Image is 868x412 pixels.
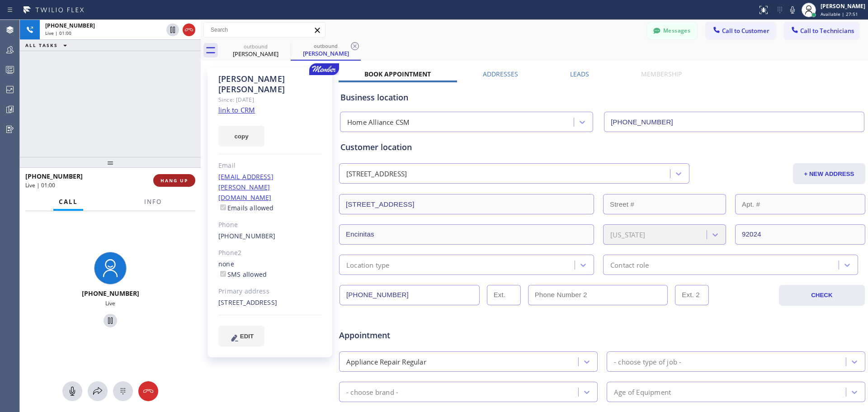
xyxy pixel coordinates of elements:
label: Emails allowed [218,204,274,212]
div: - choose type of job - [614,356,681,367]
span: [PHONE_NUMBER] [45,22,95,29]
div: Business location [340,91,864,104]
input: Emails allowed [220,204,226,210]
input: Apt. # [735,194,865,214]
span: HANG UP [160,177,188,184]
div: [STREET_ADDRESS] [346,169,407,179]
input: Phone Number 2 [528,285,668,305]
input: ZIP [735,224,865,245]
button: Call to Customer [706,22,775,39]
button: Call to Technicians [784,22,859,39]
span: Live | 01:00 [25,181,55,189]
div: Appliance Repair Regular [346,356,426,367]
button: Hang up [183,24,195,36]
span: Appointment [339,329,513,341]
label: SMS allowed [218,270,267,279]
div: Location type [346,260,390,270]
span: Info [144,198,162,206]
input: Street # [603,194,726,214]
span: Available | 27:51 [821,11,858,17]
button: copy [218,126,264,147]
input: Search [204,23,325,37]
div: Since: [DATE] [218,95,322,105]
button: Call [53,193,83,211]
div: [PERSON_NAME] [222,50,290,58]
div: Nina Leff [222,40,290,61]
div: Contact role [610,260,649,270]
div: Phone2 [218,248,322,258]
div: Nina Leff [292,40,360,60]
span: Call to Customer [722,27,769,35]
label: Book Appointment [364,70,431,78]
a: [PHONE_NUMBER] [218,232,276,240]
input: Ext. 2 [675,285,709,305]
span: EDIT [240,333,254,340]
div: Email [218,161,322,171]
label: Leads [570,70,589,78]
span: ALL TASKS [25,42,58,48]
div: Customer location [340,141,864,153]
span: Live [105,299,115,307]
a: [EMAIL_ADDRESS][PERSON_NAME][DOMAIN_NAME] [218,172,274,202]
button: Hang up [138,381,158,401]
button: Hold Customer [104,314,117,327]
input: Ext. [487,285,521,305]
button: ALL TASKS [20,40,76,51]
span: [PHONE_NUMBER] [82,289,139,298]
div: [PERSON_NAME] [PERSON_NAME] [218,74,322,95]
span: Call [59,198,78,206]
button: CHECK [779,285,865,306]
button: Open directory [88,381,108,401]
div: Age of Equipment [614,387,671,397]
div: [STREET_ADDRESS] [218,298,322,308]
div: Home Alliance CSM [347,117,410,128]
label: Addresses [483,70,518,78]
button: Mute [62,381,82,401]
div: none [218,259,322,280]
span: Call to Technicians [800,27,854,35]
button: + NEW ADDRESS [793,163,865,184]
div: outbound [292,43,360,49]
input: City [339,224,594,245]
div: Phone [218,220,322,230]
button: Messages [647,22,697,39]
span: [PHONE_NUMBER] [25,172,83,180]
div: [PERSON_NAME] [292,49,360,57]
a: link to CRM [218,105,255,114]
button: EDIT [218,326,264,346]
div: - choose brand - [346,387,398,397]
span: Live | 01:00 [45,30,71,36]
button: Mute [786,4,799,16]
button: Hold Customer [166,24,179,36]
input: Phone Number [604,112,864,132]
input: SMS allowed [220,271,226,277]
div: [PERSON_NAME] [821,2,865,10]
label: Membership [641,70,682,78]
button: Info [139,193,167,211]
button: Open dialpad [113,381,133,401]
div: outbound [222,43,290,50]
div: Primary address [218,286,322,297]
input: Address [339,194,594,214]
input: Phone Number [340,285,480,305]
button: HANG UP [153,174,195,187]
